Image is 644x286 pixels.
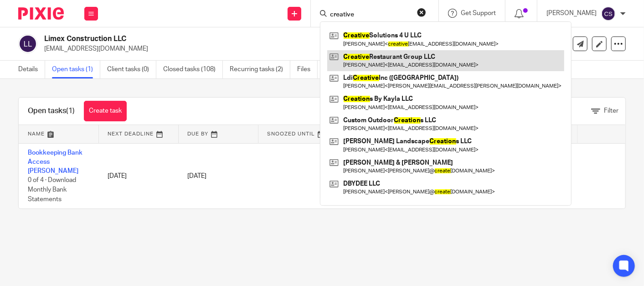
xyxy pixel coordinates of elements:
[107,61,156,78] a: Client tasks (0)
[18,34,37,53] img: svg%3E
[18,61,45,78] a: Details
[329,11,411,19] input: Search
[163,61,223,78] a: Closed tasks (108)
[601,6,616,21] img: svg%3E
[84,101,127,121] a: Create task
[66,107,75,114] span: (1)
[268,131,315,136] span: Snoozed Until
[546,9,597,18] p: [PERSON_NAME]
[98,143,178,208] td: [DATE]
[28,150,82,175] a: Bookkeeping Bank Access [PERSON_NAME]
[417,8,426,17] button: Clear
[187,173,206,179] span: [DATE]
[44,34,410,44] h2: Limex Construction LLC
[28,106,75,116] h1: Open tasks
[44,44,502,53] p: [EMAIL_ADDRESS][DOMAIN_NAME]
[604,108,618,114] span: Filter
[28,177,76,203] span: 0 of 4 · Download Monthly Bank Statements
[52,61,100,78] a: Open tasks (1)
[461,10,496,16] span: Get Support
[230,61,290,78] a: Recurring tasks (2)
[297,61,318,78] a: Files
[18,7,64,20] img: Pixie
